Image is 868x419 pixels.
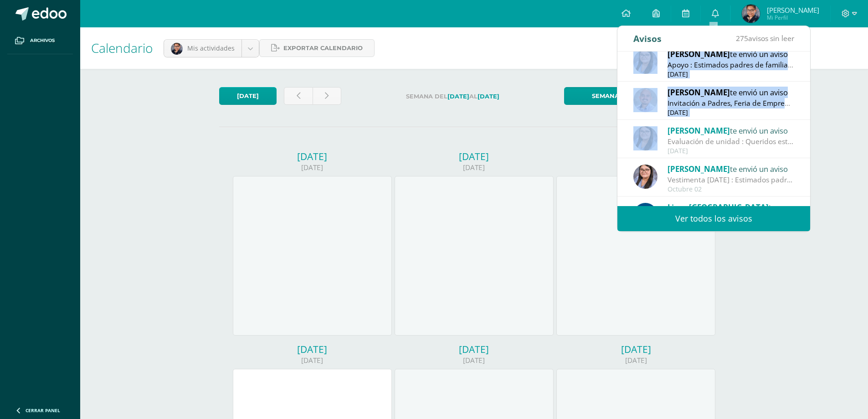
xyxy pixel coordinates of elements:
div: [DATE] [395,356,554,365]
span: [PERSON_NAME] [668,49,730,59]
div: [DATE] [556,343,715,356]
div: [DATE] [556,356,715,365]
span: Mis actividades [187,44,235,52]
span: Liceo [GEOGRAPHIC_DATA] [668,202,769,212]
div: te envió un aviso [668,201,794,213]
span: [PERSON_NAME] [767,5,819,15]
img: 17db063816693a26b2c8d26fdd0faec0.png [633,126,657,150]
strong: [DATE] [478,93,499,100]
div: te envió un aviso [668,163,794,175]
img: 947bdcfbe64007d843a9ea50d6ef21ab.png [171,43,183,55]
div: [DATE] [668,109,794,117]
span: [PERSON_NAME] [668,125,730,136]
a: Exportar calendario [259,39,375,57]
a: [DATE] [219,87,277,105]
span: 275 [736,33,748,43]
a: Semana [564,87,647,105]
div: te envió un aviso [668,86,794,98]
strong: [DATE] [447,93,469,100]
div: [DATE] [233,356,392,365]
div: te envió un aviso [668,48,794,60]
div: te envió un aviso [668,124,794,136]
div: Apoyo : Estimados padres de familia: Reciban un cordial saludo. Por este medio, les extendemos un... [668,60,794,70]
div: Invitación a Padres, Feria de Emprendimiento: Buen día saludos cordiales, los invitamos disfrutar... [668,98,794,109]
div: [DATE] [233,163,392,172]
div: [DATE] [395,343,554,356]
img: f4ddca51a09d81af1cee46ad6847c426.png [633,88,657,112]
div: Octubre 02 [668,186,794,193]
div: [DATE] [233,150,392,163]
span: [PERSON_NAME] [668,87,730,98]
img: b41cd0bd7c5dca2e84b8bd7996f0ae72.png [633,203,657,227]
div: [DATE] [668,147,794,155]
div: [DATE] [395,150,554,163]
span: Calendario [91,39,153,57]
div: [DATE] [233,343,392,356]
span: Archivos [30,37,55,44]
img: 17db063816693a26b2c8d26fdd0faec0.png [633,50,657,74]
span: avisos sin leer [736,33,794,43]
span: Mi Perfil [767,14,819,21]
img: 17db063816693a26b2c8d26fdd0faec0.png [633,165,657,189]
a: Ver todos los avisos [617,206,810,231]
span: Cerrar panel [26,407,60,414]
div: [DATE] [395,163,554,172]
span: [PERSON_NAME] [668,164,730,174]
label: Semana del al [349,87,557,106]
div: Vestimenta viernes 03 de octubre : Estimados padres de familia reciban un atento y cordial saludo... [668,175,794,185]
div: [DATE] [668,71,794,78]
div: [DATE] [556,163,715,172]
div: Evaluación de unidad : Queridos estudiantes por este medio hago el atento recordatorio sobre la e... [668,136,794,147]
div: [DATE] [556,150,715,163]
span: Exportar calendario [283,40,363,57]
a: Archivos [7,27,73,54]
a: Mis actividades [164,40,259,57]
img: a46d3b59a38c3864d2b3742c4bbcd643.png [742,5,760,23]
